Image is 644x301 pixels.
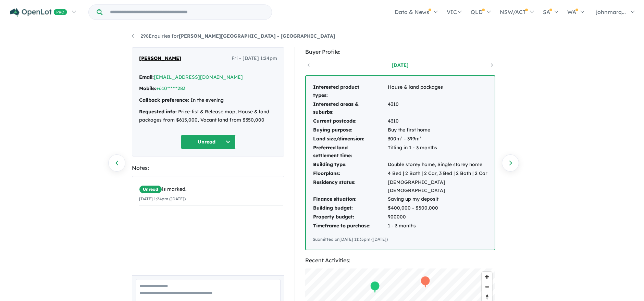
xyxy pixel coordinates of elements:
[104,5,270,20] input: Try estate name, suburb, builder or developer
[387,195,488,204] td: Saving up my deposit
[139,185,283,193] div: is marked.
[313,160,387,169] td: Building type:
[387,222,488,230] td: 1 - 3 months
[313,169,387,178] td: Floorplans:
[313,100,387,117] td: Interested areas & suburbs:
[139,96,277,104] div: In the evening
[420,275,431,288] div: Map marker
[232,54,277,63] span: Fri - [DATE] 1:24pm
[387,169,488,178] td: 4 Bed | 2 Bath | 2 Car, 3 Bed | 2 Bath | 2 Car
[313,117,387,126] td: Current postcode:
[370,280,380,293] div: Map marker
[10,8,67,17] img: Openlot PRO Logo White
[139,54,181,63] span: [PERSON_NAME]
[139,108,277,124] div: Price-list & Release map, House & land packages from $615,000, Vacant land from $350,000
[154,74,243,80] a: [EMAIL_ADDRESS][DOMAIN_NAME]
[387,83,488,100] td: House & land packages
[313,126,387,135] td: Buying purpose:
[387,135,488,143] td: 300m² - 399m²
[313,236,488,243] div: Submitted on [DATE] 11:35pm ([DATE])
[132,163,284,173] div: Notes:
[313,222,387,230] td: Timeframe to purchase:
[313,195,387,204] td: Finance situation:
[482,272,492,282] button: Zoom in
[387,213,488,222] td: 900000
[181,135,236,149] button: Unread
[387,117,488,126] td: 4310
[139,74,154,80] strong: Email:
[132,33,335,39] a: 298Enquiries for[PERSON_NAME][GEOGRAPHIC_DATA] - [GEOGRAPHIC_DATA]
[387,143,488,161] td: Titling in 1 - 3 months
[313,83,387,100] td: Interested product types:
[139,97,189,103] strong: Callback preference:
[305,47,495,57] div: Buyer Profile:
[313,143,387,161] td: Preferred land settlement time:
[482,282,492,292] button: Zoom out
[313,213,387,222] td: Property budget:
[387,126,488,135] td: Buy the first home
[139,85,156,91] strong: Mobile:
[596,9,626,15] span: johnmarq...
[313,178,387,195] td: Residency status:
[387,160,488,169] td: Double storey home, Single storey home
[132,32,512,40] nav: breadcrumb
[139,109,177,115] strong: Requested info:
[313,135,387,143] td: Land size/dimension:
[387,100,488,117] td: 4310
[387,178,488,195] td: [DEMOGRAPHIC_DATA] [DEMOGRAPHIC_DATA]
[139,196,186,201] small: [DATE] 1:24pm ([DATE])
[305,256,495,265] div: Recent Activities:
[313,204,387,213] td: Building budget:
[179,33,335,39] strong: [PERSON_NAME][GEOGRAPHIC_DATA] - [GEOGRAPHIC_DATA]
[387,204,488,213] td: $400,000 - $500,000
[371,62,429,68] a: [DATE]
[139,185,162,193] span: Unread
[482,282,492,292] span: Zoom out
